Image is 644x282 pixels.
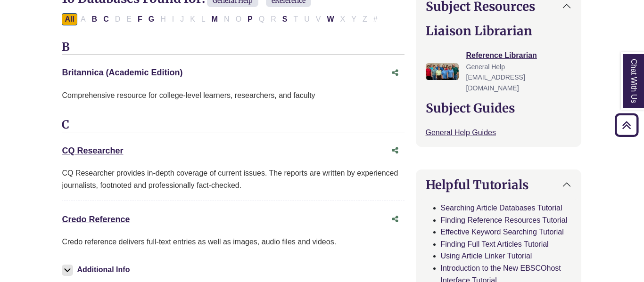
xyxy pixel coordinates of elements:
button: Filter Results P [245,13,256,25]
p: Comprehensive resource for college-level learners, researchers, and faculty [62,89,404,102]
button: Filter Results G [146,13,157,25]
h2: Liaison Librarian [426,24,571,38]
button: Additional Info [62,263,132,276]
a: CQ Researcher [62,146,123,155]
button: Filter Results M [209,13,221,25]
button: All [62,13,77,25]
button: Filter Results S [280,13,290,25]
button: Share this database [386,64,405,82]
button: Helpful Tutorials [416,170,581,200]
img: Reference Librarian [426,63,459,80]
a: General Help Guides [426,129,496,137]
h2: Subject Guides [426,101,571,115]
div: CQ Researcher provides in-depth coverage of current issues. The reports are written by experience... [62,167,404,191]
button: Share this database [386,142,405,160]
a: Britannica (Academic Edition) [62,68,182,77]
a: Credo Reference [62,215,130,224]
a: Finding Full Text Articles Tutorial [441,240,549,248]
h3: B [62,40,404,55]
a: Using Article Linker Tutorial [441,252,532,260]
a: Reference Librarian [466,51,537,59]
p: Credo reference delivers full-text entries as well as images, audio files and videos. [62,236,404,248]
a: Effective Keyword Searching Tutorial [441,228,564,236]
button: Filter Results C [100,13,112,25]
button: Filter Results F [135,13,145,25]
a: Searching Article Databases Tutorial [441,204,562,212]
div: Alpha-list to filter by first letter of database name [62,15,381,23]
a: Finding Reference Resources Tutorial [441,216,568,224]
button: Filter Results W [324,13,337,25]
span: General Help [466,63,505,71]
button: Filter Results B [89,13,100,25]
a: Back to Top [611,119,642,131]
span: [EMAIL_ADDRESS][DOMAIN_NAME] [466,73,525,91]
h3: C [62,118,404,132]
button: Share this database [386,210,405,228]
